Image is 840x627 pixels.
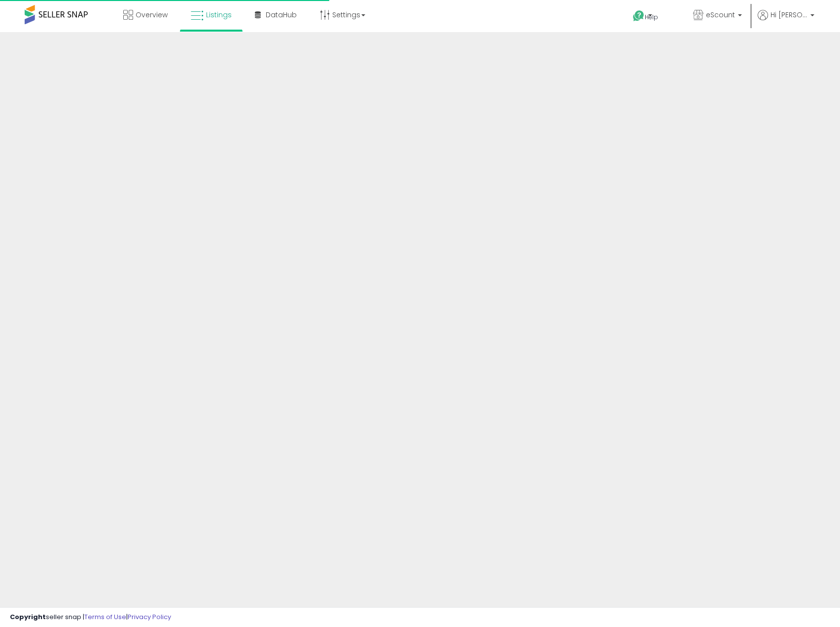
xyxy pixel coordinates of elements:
a: Help [625,2,677,32]
span: Overview [136,10,168,20]
span: DataHub [266,10,297,20]
span: Listings [206,10,232,20]
span: Hi [PERSON_NAME] [770,10,807,20]
span: eScount [706,10,735,20]
i: Get Help [632,10,645,22]
span: Help [645,13,658,21]
a: Hi [PERSON_NAME] [758,10,814,32]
